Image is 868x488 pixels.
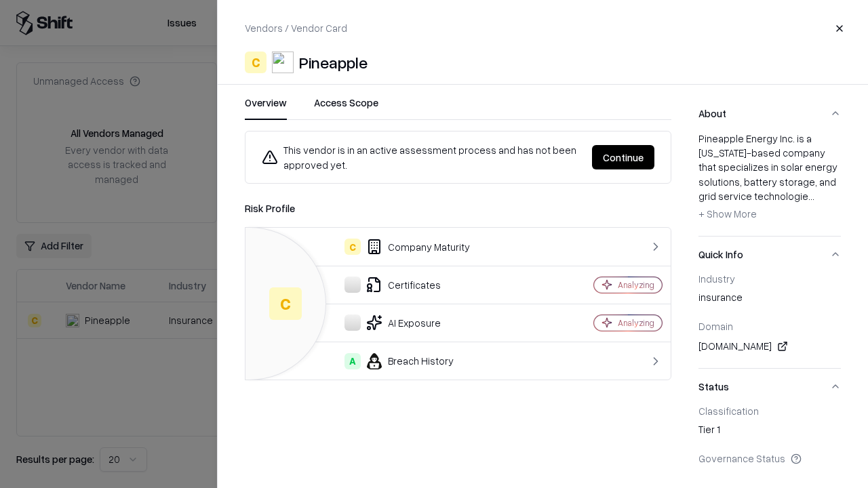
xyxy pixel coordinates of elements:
button: Continue [592,145,654,169]
div: Classification [698,405,841,417]
button: Quick Info [698,237,841,272]
p: Vendors / Vendor Card [245,21,347,35]
button: About [698,96,841,131]
button: + Show More [698,203,757,225]
div: [DOMAIN_NAME] [698,338,841,354]
div: Pineapple [299,52,368,73]
div: C [344,239,361,255]
button: Access Scope [314,96,378,120]
div: A [344,353,361,369]
div: AI Exposure [256,314,547,331]
div: Governance Status [698,452,841,464]
div: Tier 1 [698,422,841,441]
div: Pineapple Energy Inc. is a [US_STATE]-based company that specializes in solar energy solutions, b... [698,131,841,225]
div: This vendor is in an active assessment process and has not been approved yet. [262,142,581,172]
div: C [269,287,302,320]
div: Quick Info [698,272,841,368]
div: insurance [698,290,841,309]
span: ... [808,190,814,202]
div: Certificates [256,277,547,293]
div: C [245,52,267,73]
button: Overview [245,96,287,120]
div: Company Maturity [256,239,547,255]
img: Pineapple [272,52,294,73]
div: Breach History [256,353,547,369]
div: Risk Profile [245,200,671,216]
div: Analyzing [618,279,654,291]
div: Industry [698,272,841,285]
div: Domain [698,320,841,332]
div: About [698,131,841,236]
button: Status [698,369,841,405]
div: Analyzing [618,317,654,329]
span: + Show More [698,207,757,220]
